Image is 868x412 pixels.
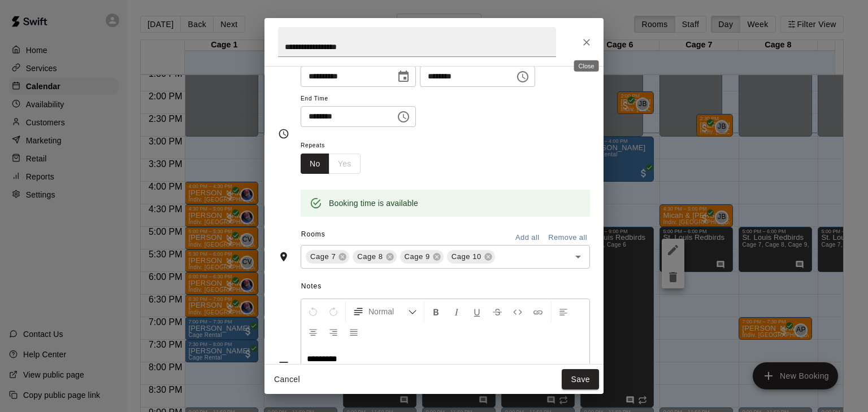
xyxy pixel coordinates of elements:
span: Cage 8 [353,251,387,262]
div: Close [574,60,599,72]
button: Right Align [324,322,343,342]
div: Cage 10 [447,250,495,264]
span: End Time [301,91,416,107]
span: Cage 10 [447,251,486,262]
svg: Rooms [278,251,289,262]
button: No [301,154,329,174]
button: Center Align [303,322,323,342]
span: Notes [301,278,590,296]
span: Rooms [301,230,325,238]
span: Cage 7 [306,251,340,262]
button: Choose date, selected date is Oct 9, 2025 [392,65,415,88]
button: Format Strikethrough [488,301,507,322]
button: Open [570,249,586,265]
div: outlined button group [301,154,361,174]
button: Cancel [269,369,305,390]
button: Insert Code [508,301,527,322]
button: Justify Align [344,322,363,342]
button: Close [576,32,597,52]
svg: Notes [278,359,289,370]
button: Left Align [554,301,573,322]
div: Cage 9 [400,250,444,264]
button: Remove all [545,229,590,247]
button: Formatting Options [348,301,422,322]
button: Format Italics [447,301,466,322]
svg: Timing [278,128,289,139]
span: Normal [368,306,408,317]
span: Cage 9 [400,251,435,262]
div: Cage 8 [353,250,396,264]
button: Undo [303,301,323,322]
div: Cage 7 [306,250,349,264]
button: Choose time, selected time is 5:00 PM [511,65,534,88]
button: Save [562,369,599,390]
span: Repeats [301,138,370,154]
button: Insert Link [528,301,548,322]
button: Add all [509,229,545,247]
button: Redo [324,301,343,322]
button: Format Underline [467,301,487,322]
button: Choose time, selected time is 6:00 PM [392,106,415,128]
div: Booking time is available [329,193,418,213]
button: Format Bold [427,301,446,322]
